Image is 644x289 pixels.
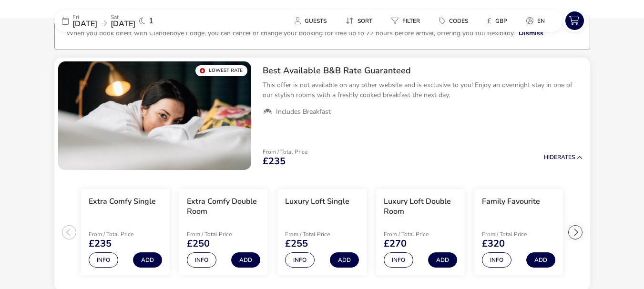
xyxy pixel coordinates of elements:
[285,239,308,249] span: £255
[480,14,515,28] button: £GBP
[263,149,307,155] p: From / Total Price
[402,17,420,25] span: Filter
[428,252,457,268] button: Add
[273,185,371,279] swiper-slide: 3 / 6
[231,252,260,268] button: Add
[133,252,162,268] button: Add
[305,17,327,25] span: Guests
[72,14,97,20] p: Fri
[537,17,545,25] span: en
[263,157,286,166] span: £235
[54,10,197,32] div: Fri[DATE]Sat[DATE]1
[89,239,112,249] span: £235
[384,197,457,217] h3: Luxury Loft Double Room
[285,231,353,237] p: From / Total Price
[263,80,583,100] p: This offer is not available on any other website and is exclusive to you! Enjoy an overnight stay...
[384,231,451,237] p: From / Total Price
[449,17,468,25] span: Codes
[482,231,550,237] p: From / Total Price
[285,252,315,268] button: Info
[338,14,380,28] button: Sort
[482,252,511,268] button: Info
[431,14,476,28] button: Codes
[544,154,583,160] button: HideRates
[174,185,273,279] swiper-slide: 2 / 6
[338,14,384,28] naf-pibe-menu-bar-item: Sort
[482,197,540,207] h3: Family Favourite
[526,252,555,268] button: Add
[285,197,349,207] h3: Luxury Loft Single
[58,61,251,170] swiper-slide: 1 / 1
[111,19,135,29] span: [DATE]
[149,17,153,25] span: 1
[487,16,491,26] i: £
[66,29,515,38] p: When you book direct with Clandeboye Lodge, you can cancel or change your booking for free up to ...
[255,58,590,124] div: Best Available B&B Rate GuaranteedThis offer is not available on any other website and is exclusi...
[187,239,210,249] span: £250
[111,14,135,20] p: Sat
[89,252,118,268] button: Info
[519,14,556,28] naf-pibe-menu-bar-item: en
[495,17,507,25] span: GBP
[287,14,334,28] button: Guests
[384,14,431,28] naf-pibe-menu-bar-item: Filter
[276,108,331,116] span: Includes Breakfast
[358,17,372,25] span: Sort
[287,14,338,28] naf-pibe-menu-bar-item: Guests
[519,28,543,38] button: Dismiss
[371,185,470,279] swiper-slide: 4 / 6
[544,153,557,161] span: Hide
[187,231,255,237] p: From / Total Price
[384,252,413,268] button: Info
[89,231,156,237] p: From / Total Price
[482,239,505,249] span: £320
[431,14,480,28] naf-pibe-menu-bar-item: Codes
[384,14,428,28] button: Filter
[263,65,583,76] h2: Best Available B&B Rate Guaranteed
[187,197,260,217] h3: Extra Comfy Double Room
[480,14,519,28] naf-pibe-menu-bar-item: £GBP
[384,239,407,249] span: £270
[195,65,247,76] div: Lowest Rate
[72,19,97,29] span: [DATE]
[89,197,156,207] h3: Extra Comfy Single
[519,14,552,28] button: en
[76,185,174,279] swiper-slide: 1 / 6
[470,185,568,279] swiper-slide: 5 / 6
[330,252,359,268] button: Add
[187,252,216,268] button: Info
